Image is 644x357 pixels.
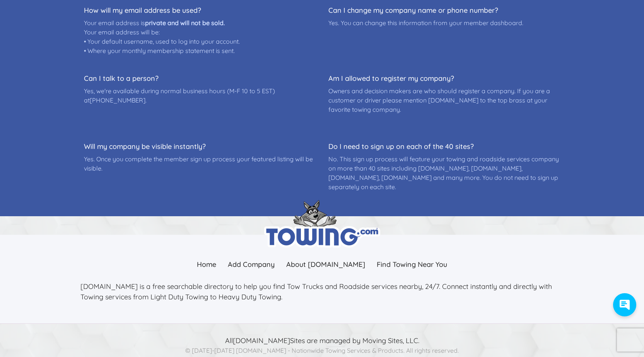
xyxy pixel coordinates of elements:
a: About [DOMAIN_NAME] [280,256,371,273]
strong: private and will not be sold. [145,19,225,27]
dd: Your email address is Your email address will be: [84,18,316,55]
li: • Where your monthly membership statement is sent. [84,46,316,55]
a: Home [191,256,222,273]
a: [PHONE_NUMBER] [90,96,145,104]
a: Add Company [222,256,280,273]
a: Find Towing Near You [371,256,453,273]
dd: Yes, we're available during normal business hours (M-F 10 to 5 EST) at . [84,86,316,105]
dd: Yes. Once you complete the member sign up process your featured listing will be visible. [84,154,316,173]
dt: Can I talk to a person? [84,74,316,83]
dt: Do I need to sign up on each of the 40 sites? [328,142,560,151]
p: All Sites are managed by Moving Sites, LLC. [80,335,564,346]
p: [DOMAIN_NAME] is a free searchable directory to help you find Tow Trucks and Roadside services ne... [80,281,564,302]
iframe: To enrich screen reader interactions, please activate Accessibility in Grammarly extension settings [609,293,644,324]
span: © [DATE]-[DATE] [DOMAIN_NAME] - Nationwide Towing Services & Products. All rights reserved. [185,347,459,354]
img: towing [264,200,380,248]
dt: Am I allowed to register my company? [328,74,560,83]
dt: Can I change my company name or phone number? [328,6,560,15]
dd: No. This sign up process will feature your towing and roadside services company on more than 40 s... [328,154,560,191]
dt: How will my email address be used? [84,6,316,15]
li: • Your default username, used to log into your account. [84,37,316,46]
dd: Yes. You can change this information from your member dashboard. [328,18,560,27]
a: [DOMAIN_NAME] [233,336,290,345]
dt: Will my company be visible instantly? [84,142,316,151]
dd: Owners and decision makers are who should register a company. If you are a customer or driver ple... [328,86,560,114]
